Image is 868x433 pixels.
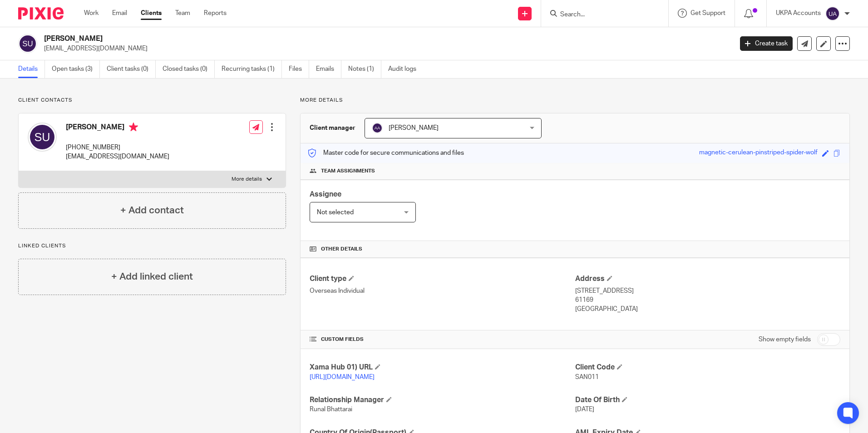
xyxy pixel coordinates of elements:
input: Search [559,11,641,19]
h4: Address [575,274,840,284]
p: Linked clients [18,242,286,250]
a: Work [84,9,99,18]
p: [GEOGRAPHIC_DATA] [575,305,840,314]
h4: + Add contact [120,203,184,217]
p: 61169 [575,295,840,305]
div: magnetic-cerulean-pinstriped-spider-wolf [699,148,818,158]
p: [PHONE_NUMBER] [66,143,169,152]
span: Other details [321,246,362,253]
label: Show empty fields [759,335,811,344]
p: Master code for secure communications and files [307,148,464,157]
p: [EMAIL_ADDRESS][DOMAIN_NAME] [44,44,726,53]
i: Primary [129,123,138,132]
p: More details [300,97,850,104]
span: Get Support [690,10,725,16]
h4: Date Of Birth [575,395,840,405]
span: [DATE] [575,406,594,413]
span: SAN011 [575,374,599,380]
a: Open tasks (3) [52,60,100,78]
h4: Xama Hub 01) URL [310,363,575,372]
img: svg%3E [28,123,57,152]
span: Team assignments [321,167,375,175]
a: Reports [204,9,227,18]
p: UKPA Accounts [776,9,821,18]
a: Team [175,9,190,18]
span: Not selected [317,209,354,216]
a: [URL][DOMAIN_NAME] [310,374,375,380]
a: Email [112,9,127,18]
h4: Client Code [575,363,840,372]
p: Overseas Individual [310,286,575,295]
a: Emails [316,60,341,78]
span: Runal Bhattarai [310,406,352,413]
a: Notes (1) [348,60,381,78]
a: Files [289,60,309,78]
a: Clients [141,9,162,18]
p: [EMAIL_ADDRESS][DOMAIN_NAME] [66,152,169,161]
img: svg%3E [18,34,37,53]
h4: Client type [310,274,575,284]
a: Details [18,60,45,78]
span: Assignee [310,191,341,198]
h4: + Add linked client [111,270,193,284]
h3: Client manager [310,123,355,133]
span: [PERSON_NAME] [389,125,439,131]
p: More details [232,176,262,183]
a: Closed tasks (0) [163,60,215,78]
h4: Relationship Manager [310,395,575,405]
p: [STREET_ADDRESS] [575,286,840,295]
h4: CUSTOM FIELDS [310,336,575,343]
a: Audit logs [388,60,423,78]
img: svg%3E [825,6,840,21]
img: Pixie [18,7,64,20]
h2: [PERSON_NAME] [44,34,590,44]
a: Client tasks (0) [107,60,156,78]
p: Client contacts [18,97,286,104]
a: Recurring tasks (1) [222,60,282,78]
a: Create task [740,36,793,51]
img: svg%3E [372,123,383,133]
h4: [PERSON_NAME] [66,123,169,134]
